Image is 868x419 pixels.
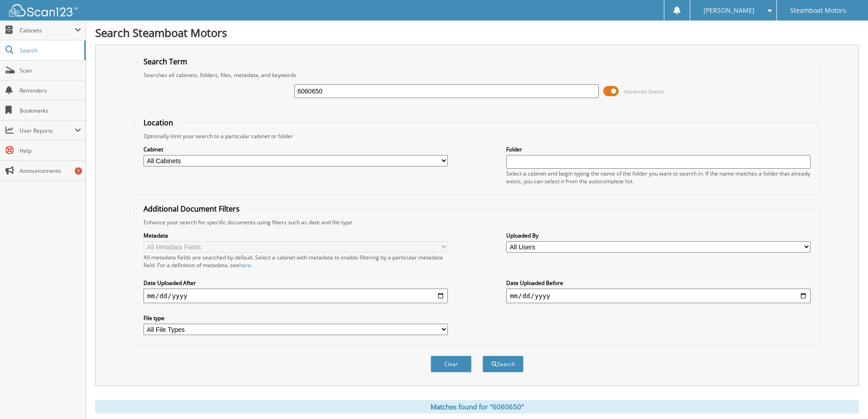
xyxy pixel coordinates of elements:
[20,87,81,94] span: Reminders
[95,25,859,40] h1: Search Steamboat Motors
[20,147,81,155] span: Help
[20,67,81,74] span: Scan
[20,26,75,34] span: Cabinets
[431,356,472,372] button: Clear
[139,57,192,67] legend: Search Term
[506,145,811,153] label: Folder
[144,253,448,269] div: All metadata fields are searched by default. Select a cabinet with metadata to enable filtering b...
[9,4,77,16] img: scan123-logo-white.svg
[144,232,448,239] label: Metadata
[139,71,815,79] div: Searches all cabinets, folders, files, metadata, and keywords
[139,204,244,214] legend: Additional Document Filters
[790,8,846,13] span: Steamboat Motors
[20,127,75,134] span: User Reports
[144,314,448,322] label: File type
[95,400,859,414] div: Matches found for "6060650"
[506,289,811,303] input: end
[139,132,815,140] div: Optionally limit your search to a particular cabinet or folder
[20,47,80,54] span: Search
[483,356,524,372] button: Search
[139,218,815,226] div: Enhance your search for specific documents using filters such as date and file type.
[144,145,448,153] label: Cabinet
[506,170,811,185] div: Select a cabinet and begin typing the name of the folder you want to search in. If the name match...
[144,279,448,287] label: Date Uploaded After
[75,167,82,175] div: 7
[506,232,811,239] label: Uploaded By
[20,107,81,114] span: Bookmarks
[20,167,81,175] span: Announcements
[139,118,178,128] legend: Location
[239,261,251,269] a: here
[506,279,811,287] label: Date Uploaded Before
[704,8,755,13] span: [PERSON_NAME]
[624,88,664,95] span: Advanced Search
[144,289,448,303] input: start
